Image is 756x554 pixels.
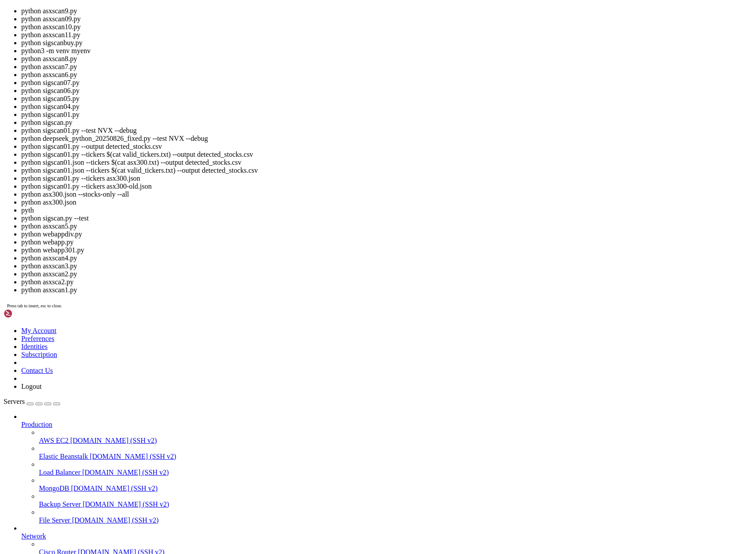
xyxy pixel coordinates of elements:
[21,71,752,79] li: python asxscan6.py
[21,95,752,103] li: python sigscan05.py
[21,532,752,540] a: Network
[4,99,640,107] x-row: Users logged in: 0
[39,469,752,477] a: Load Balancer [DOMAIN_NAME] (SSH v2)
[21,214,752,222] li: python sigscan.py --test
[21,262,752,270] li: python asxscan3.py
[21,159,752,167] li: python sigscan01.json --tickers $(cat asx300.txt) --output detected_stocks.csv
[21,39,752,47] li: python sigscanbuy.py
[4,180,640,188] x-row: 0 updates can be applied immediately.
[21,421,752,429] a: Production
[4,18,640,26] x-row: * Documentation: [URL][DOMAIN_NAME]
[4,48,640,55] x-row: System information as of [DATE]
[7,303,62,308] span: Press tab to insert, esc to close.
[4,136,640,143] x-row: just raised the bar for easy, resilient and secure K8s cluster deployment.
[21,351,57,358] a: Subscription
[39,469,81,476] span: Load Balancer
[21,15,752,23] li: python asxscan09.py
[4,26,640,33] x-row: * Management: [URL][DOMAIN_NAME]
[82,469,169,476] span: [DOMAIN_NAME] (SSH v2)
[39,500,81,508] span: Backup Server
[104,232,108,240] div: (27, 31)
[4,70,640,77] x-row: Usage of /: 19.1% of 76.45GB
[83,500,170,508] span: [DOMAIN_NAME] (SSH v2)
[4,107,640,114] x-row: IPv4 address for ens3: [TECHNICAL_ID]
[21,119,752,127] li: python sigscan.py
[39,437,752,445] a: AWS EC2 [DOMAIN_NAME] (SSH v2)
[4,129,640,136] x-row: * Strictly confined Kubernetes makes edge and IoT secure. Learn how MicroK8s
[39,477,752,492] li: MongoDB [DOMAIN_NAME] (SSH v2)
[21,31,752,39] li: python asxscan11.py
[21,343,48,350] a: Identities
[4,62,640,70] x-row: System load: 0.0
[4,166,640,173] x-row: Expanded Security Maintenance for Applications is not enabled.
[4,232,71,239] span: ubuntu@vps-d35ccc65
[39,453,752,461] a: Elastic Beanstalk [DOMAIN_NAME] (SSH v2)
[39,453,88,460] span: Elastic Beanstalk
[21,55,752,63] li: python asxscan8.py
[21,127,752,135] li: python sigscan01.py --test NVX --debug
[4,77,640,85] x-row: Memory usage: 19%
[21,206,752,214] li: pyth
[21,327,57,334] a: My Account
[39,437,69,444] span: AWS EC2
[21,103,752,111] li: python sigscan04.py
[21,190,752,198] li: python asx300.json --stocks-only --all
[70,437,157,444] span: [DOMAIN_NAME] (SSH v2)
[21,143,752,151] li: python sigscan01.py --output detected_stocks.csv
[89,232,93,240] div: (23, 31)
[21,7,752,15] li: python asxscan9.py
[74,232,78,239] span: ~
[90,453,177,460] span: [DOMAIN_NAME] (SSH v2)
[4,92,640,100] x-row: Processes: 144
[21,230,752,238] li: python webappdiv.py
[39,429,752,445] li: AWS EC2 [DOMAIN_NAME] (SSH v2)
[4,202,640,210] x-row: See [URL][DOMAIN_NAME] or run: sudo pro status
[39,484,69,492] span: MongoDB
[21,335,54,342] a: Preferences
[39,516,752,524] a: File Server [DOMAIN_NAME] (SSH v2)
[21,421,52,428] span: Production
[4,232,640,239] x-row: : $ pyth
[21,270,752,278] li: python asxscan2.py
[4,151,640,159] x-row: [URL][DOMAIN_NAME]
[21,182,752,190] li: python sigscan01.py --tickers asx300-old.json
[21,278,752,286] li: python asxsca2.py
[21,174,752,182] li: python sigscan01.py --tickers asx300.json
[21,254,752,262] li: python asxscan4.py
[39,508,752,524] li: File Server [DOMAIN_NAME] (SSH v2)
[21,167,752,174] li: python sigscan01.json --tickers $(cat valid_tickers.txt) --output detected_stocks.csv
[21,286,752,294] li: python asxscan1.py
[21,135,752,143] li: python deepseek_python_20250826_fixed.py --test NVX --debug
[21,383,42,390] a: Logout
[21,151,752,159] li: python sigscan01.py --tickers $(cat valid_tickers.txt) --output detected_stocks.csv
[4,309,54,318] img: Shellngn
[4,4,640,11] x-row: Welcome to Ubuntu 24.04.3 LTS (GNU/Linux 6.8.0-79-generic x86_64)
[21,198,752,206] li: python asx300.json
[39,445,752,461] li: Elastic Beanstalk [DOMAIN_NAME] (SSH v2)
[39,461,752,477] li: Load Balancer [DOMAIN_NAME] (SSH v2)
[21,238,752,246] li: python webapp.py
[39,484,752,492] a: MongoDB [DOMAIN_NAME] (SSH v2)
[21,63,752,71] li: python asxscan7.py
[4,195,640,202] x-row: Enable ESM Apps to receive additional future security updates.
[4,33,640,41] x-row: * Support: [URL][DOMAIN_NAME]
[39,492,752,508] li: Backup Server [DOMAIN_NAME] (SSH v2)
[4,225,640,232] x-row: Last login: [DATE] from [TECHNICAL_ID]
[21,23,752,31] li: python asxscan10.py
